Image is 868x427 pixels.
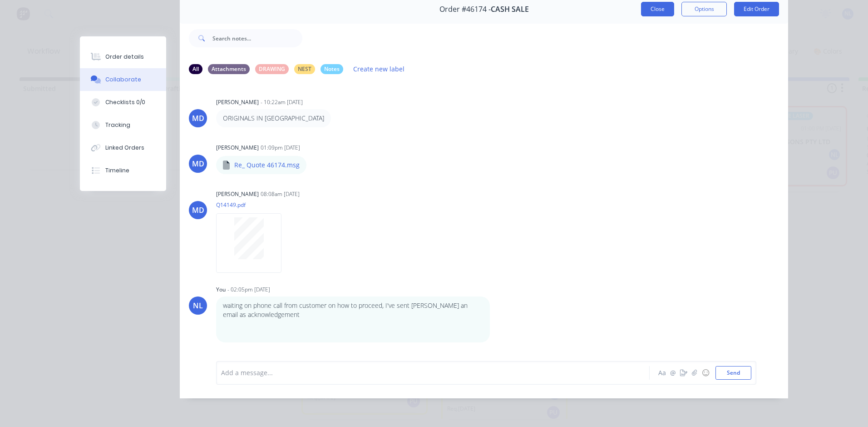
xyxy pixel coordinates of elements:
div: [PERSON_NAME] [216,98,259,106]
div: You [216,286,226,294]
button: Aa [656,367,667,378]
div: Tracking [105,121,130,129]
div: - 02:05pm [DATE] [227,286,270,294]
input: Search notes... [212,29,302,47]
div: MD [192,113,204,124]
div: [PERSON_NAME] [216,190,259,198]
div: Order details [105,53,144,61]
p: Re_ Quote 46174.msg [234,161,300,170]
button: ☺ [700,367,711,378]
span: CASH SALE [491,5,529,14]
div: 08:08am [DATE] [261,190,300,198]
button: Order details [80,45,166,68]
div: NEST [294,64,315,74]
div: All [189,64,202,74]
div: MD [192,158,204,169]
div: MD [192,205,204,216]
div: DRAWING [255,64,289,74]
button: Tracking [80,114,166,136]
div: Notes [321,64,343,74]
p: ORIGINALS IN [GEOGRAPHIC_DATA] [223,114,324,123]
span: Order #46174 - [439,5,491,14]
div: 01:09pm [DATE] [261,144,300,152]
button: Timeline [80,159,166,182]
div: Timeline [105,166,129,175]
button: Linked Orders [80,136,166,159]
button: @ [667,367,678,378]
div: Attachments [208,64,250,74]
button: Send [715,366,751,380]
button: Checklists 0/0 [80,91,166,114]
div: NL [193,300,203,311]
div: Checklists 0/0 [105,98,145,106]
button: Close [641,2,674,16]
p: Q14149.pdf [216,201,291,209]
button: Collaborate [80,68,166,91]
div: Collaborate [105,75,141,84]
p: waiting on phone call from customer on how to proceed, I've sent [PERSON_NAME] an email as acknow... [223,301,483,320]
div: - 10:22am [DATE] [261,98,303,106]
div: Linked Orders [105,144,144,152]
button: Options [681,2,727,16]
div: [PERSON_NAME] [216,144,259,152]
button: Edit Order [734,2,779,16]
button: Create new label [349,63,409,75]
